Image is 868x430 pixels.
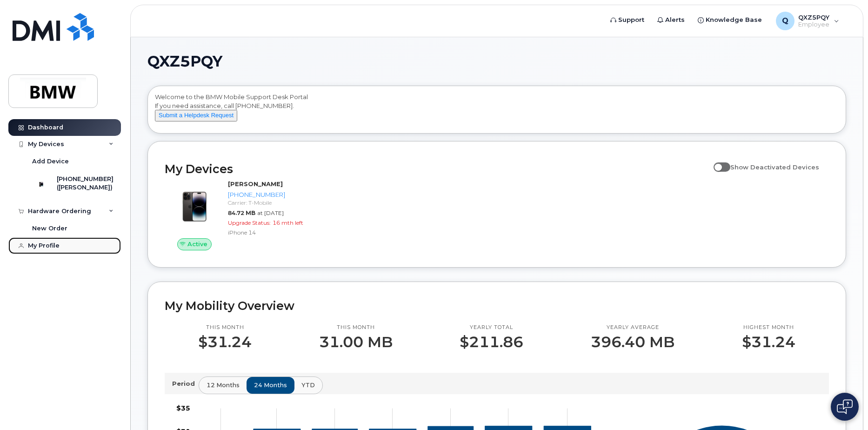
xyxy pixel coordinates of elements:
span: QXZ5PQY [147,54,222,68]
div: Welcome to the BMW Mobile Support Desk Portal If you need assistance, call [PHONE_NUMBER]. [155,93,839,130]
p: Yearly average [591,324,674,331]
tspan: $35 [176,404,190,412]
h2: My Mobility Overview [165,299,829,313]
img: Open chat [837,399,853,414]
strong: [PERSON_NAME] [228,180,283,188]
h2: My Devices [165,162,709,176]
p: $31.24 [198,334,252,350]
span: Upgrade Status: [228,219,271,226]
input: Show Deactivated Devices [714,158,721,166]
span: 12 months [207,381,240,390]
a: Active[PERSON_NAME][PHONE_NUMBER]Carrier: T-Mobile84.72 MBat [DATE]Upgrade Status:16 mth leftiPho... [165,180,322,250]
div: iPhone 14 [228,228,319,236]
a: Submit a Helpdesk Request [155,111,237,119]
p: Highest month [742,324,795,331]
div: Carrier: T-Mobile [228,199,319,207]
p: This month [198,324,252,331]
p: 396.40 MB [591,334,674,350]
p: 31.00 MB [319,334,393,350]
p: Yearly total [460,324,523,331]
p: $31.24 [742,334,795,350]
p: $211.86 [460,334,523,350]
span: 16 mth left [273,219,303,226]
p: This month [319,324,393,331]
span: Active [187,240,207,249]
span: YTD [301,381,315,390]
button: Submit a Helpdesk Request [155,110,237,121]
span: at [DATE] [257,209,284,216]
div: [PHONE_NUMBER] [228,190,319,199]
p: Period [172,379,199,388]
img: image20231002-3703462-njx0qo.jpeg [172,184,217,229]
span: Show Deactivated Devices [730,163,819,171]
span: 84.72 MB [228,209,255,216]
